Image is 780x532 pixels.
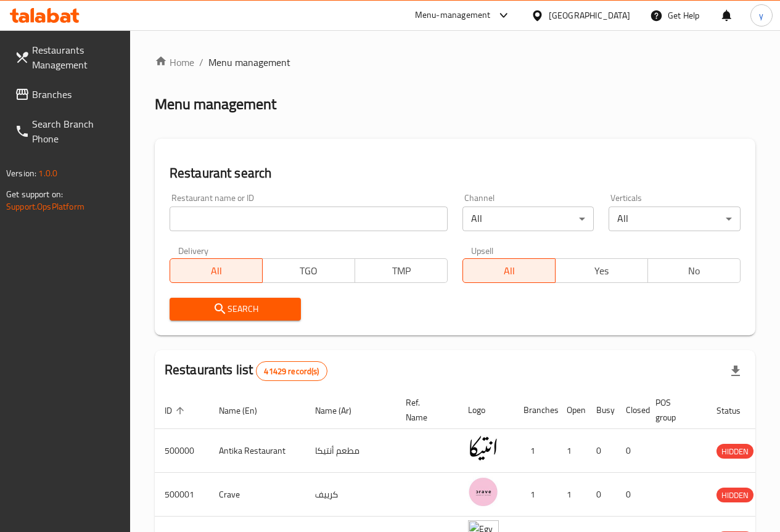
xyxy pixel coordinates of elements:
span: No [653,262,736,280]
td: كرييف [305,473,396,517]
td: 500001 [155,473,209,517]
a: Home [155,55,194,70]
input: Search for restaurant name or ID.. [170,207,448,231]
span: 1.0.0 [38,165,57,181]
div: Menu-management [415,8,491,23]
span: Version: [6,165,36,181]
span: Search [179,301,292,317]
button: TGO [262,258,355,283]
span: Yes [560,262,643,280]
span: All [468,262,551,280]
td: 0 [586,473,616,517]
span: HIDDEN [716,488,753,502]
img: Crave [468,477,499,507]
td: Antika Restaurant [209,429,305,473]
a: Search Branch Phone [5,109,130,153]
label: Upsell [471,246,494,255]
button: TMP [355,258,448,283]
th: Busy [586,391,616,429]
td: Crave [209,473,305,517]
div: Total records count [256,361,327,381]
h2: Restaurants list [165,361,327,381]
span: TGO [268,262,350,280]
span: TMP [360,262,443,280]
span: POS group [655,395,692,425]
span: Get support on: [6,186,63,202]
span: 41429 record(s) [257,366,326,377]
img: Antika Restaurant [468,433,499,464]
td: 1 [557,473,586,517]
a: Branches [5,80,130,109]
span: Status [716,403,757,418]
span: ID [165,403,188,418]
th: Branches [514,391,557,429]
td: 0 [616,429,646,473]
button: All [462,258,556,283]
span: Branches [32,87,120,102]
td: 1 [557,429,586,473]
a: Support.OpsPlatform [6,198,84,215]
label: Delivery [178,246,209,255]
nav: breadcrumb [155,55,755,70]
span: HIDDEN [716,444,753,459]
td: 0 [586,429,616,473]
span: Ref. Name [406,395,443,425]
div: [GEOGRAPHIC_DATA] [549,9,630,22]
th: Logo [458,391,514,429]
span: Menu management [208,55,290,70]
td: 1 [514,473,557,517]
div: HIDDEN [716,444,753,459]
td: 0 [616,473,646,517]
button: Search [170,298,302,321]
span: Search Branch Phone [32,117,120,146]
div: All [462,207,594,231]
div: Export file [721,356,750,386]
td: مطعم أنتيكا [305,429,396,473]
a: Restaurants Management [5,35,130,80]
span: y [759,9,763,22]
th: Closed [616,391,646,429]
td: 1 [514,429,557,473]
span: Name (En) [219,403,273,418]
span: Name (Ar) [315,403,367,418]
th: Open [557,391,586,429]
span: All [175,262,258,280]
td: 500000 [155,429,209,473]
h2: Restaurant search [170,164,741,182]
li: / [199,55,203,70]
button: No [647,258,741,283]
button: All [170,258,263,283]
div: All [609,207,741,231]
h2: Menu management [155,94,276,114]
span: Restaurants Management [32,43,120,72]
button: Yes [555,258,648,283]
